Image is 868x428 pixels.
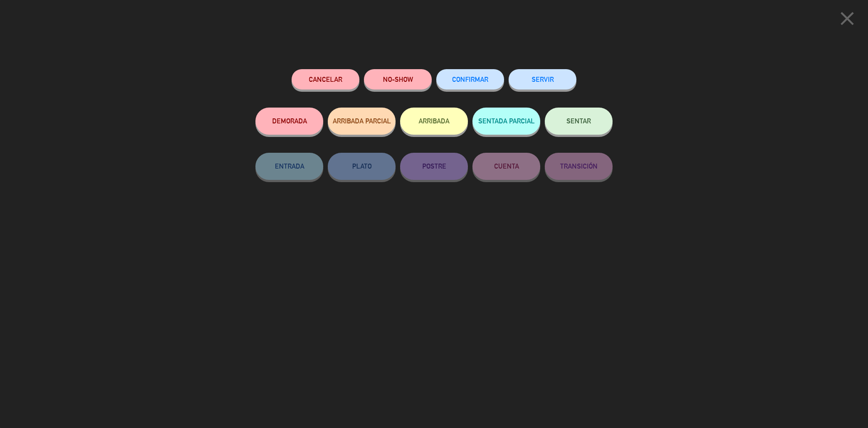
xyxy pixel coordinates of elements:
[436,69,504,89] button: CONFIRMAR
[328,153,396,180] button: PLATO
[255,153,323,180] button: ENTRADA
[472,108,540,135] button: SENTADA PARCIAL
[836,7,859,30] i: close
[364,69,432,89] button: NO-SHOW
[545,108,613,135] button: SENTAR
[452,75,488,83] span: CONFIRMAR
[566,117,591,125] span: SENTAR
[545,153,613,180] button: TRANSICIÓN
[333,117,391,125] span: ARRIBADA PARCIAL
[328,108,396,135] button: ARRIBADA PARCIAL
[292,69,359,89] button: Cancelar
[400,108,468,135] button: ARRIBADA
[400,153,468,180] button: POSTRE
[472,153,540,180] button: CUENTA
[833,7,861,33] button: close
[255,108,323,135] button: DEMORADA
[509,69,576,89] button: SERVIR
